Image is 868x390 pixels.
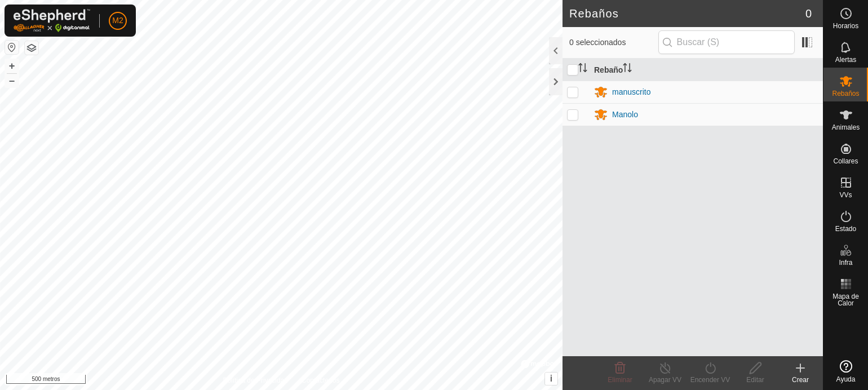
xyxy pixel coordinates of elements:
font: M2 [112,16,123,25]
font: Crear [792,376,809,384]
font: Eliminar [608,376,632,384]
button: – [5,74,19,87]
font: Política de Privacidad [223,376,288,384]
font: 0 seleccionados [569,38,626,47]
font: + [9,60,15,72]
font: Animales [832,123,860,131]
button: + [5,59,19,73]
font: Encender VV [690,376,730,384]
font: Manolo [612,110,638,119]
font: Horarios [833,22,858,30]
font: Infra [839,259,852,267]
a: Ayuda [823,356,868,387]
font: Mapa de Calor [832,292,859,307]
button: i [545,373,557,385]
a: Política de Privacidad [223,375,288,385]
font: i [550,374,552,383]
font: Alertas [835,56,856,64]
font: Estado [835,225,856,233]
font: – [9,74,15,86]
button: Restablecer Mapa [5,41,19,54]
font: VVs [839,191,852,199]
font: Rebaños [832,90,859,97]
font: Editar [746,376,764,384]
font: 0 [805,7,812,20]
font: Ayuda [836,375,856,383]
input: Buscar (S) [658,30,795,54]
font: Apagar VV [649,376,681,384]
font: Rebaños [569,7,619,20]
p-sorticon: Activar para ordenar [623,65,632,74]
font: Contáctenos [302,376,339,384]
img: Logotipo de Gallagher [14,9,90,32]
font: Rebaño [594,65,623,74]
button: Capas del Mapa [25,41,38,55]
p-sorticon: Activar para ordenar [578,65,587,74]
font: Collares [833,157,858,165]
a: Contáctenos [302,375,339,385]
font: manuscrito [612,87,650,96]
